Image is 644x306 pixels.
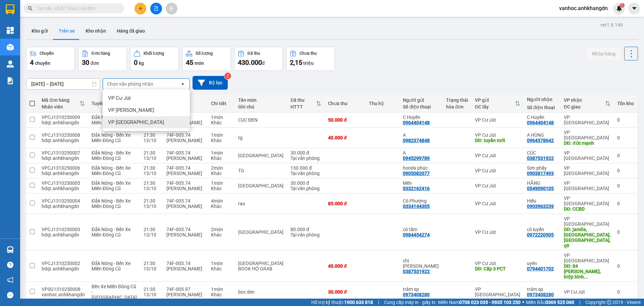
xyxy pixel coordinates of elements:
div: VP Cư Jút [475,201,520,206]
div: Tại văn phòng [290,156,321,161]
div: 74F-005.74 [166,180,204,186]
button: Nhập hàng [587,48,621,60]
div: uyên [527,261,557,266]
div: Tại văn phòng [290,186,321,191]
div: Số lượng [196,51,213,56]
div: 74F-005.74 [166,198,204,204]
span: VP Cư Jút [108,95,131,101]
div: 80.000 đ [290,227,321,232]
div: Người nhận [527,97,557,102]
div: 74F-005.74 [166,227,204,232]
div: A [403,150,439,156]
div: Khác [211,232,232,237]
div: 0549090105 [527,186,554,191]
div: [PERSON_NAME] [166,171,204,176]
sup: 2 [224,73,231,79]
div: VP [GEOGRAPHIC_DATA] [564,150,610,161]
div: 13/10 [144,232,160,237]
button: Đơn hàng30đơn [78,47,127,71]
div: cô luyến [527,227,557,232]
span: 30 [82,58,89,67]
div: Thu hộ [369,101,396,106]
div: 13/10 [144,171,160,176]
img: logo-vxr [6,4,14,14]
div: 2 món [211,227,232,232]
span: Đắk Nông - Bến Xe Miền Đông Cũ [92,180,130,191]
th: Toggle SortBy [38,95,88,113]
div: HẰNG [527,180,557,186]
div: DĐ: jamila, khang điền, phú hữu, q9 [564,227,610,248]
div: 0 [617,117,634,123]
sup: 1 [620,3,625,8]
div: 21:30 [144,198,160,204]
div: VPCJ1310250009 [42,115,85,120]
div: 4 món [211,198,232,204]
div: VP Cư Jút [475,168,520,173]
span: chuyến [35,60,50,66]
div: VP [GEOGRAPHIC_DATA] [475,287,520,297]
div: 13/10 [144,204,160,209]
div: [PERSON_NAME] [166,138,204,143]
div: 0972220505 [527,232,554,237]
strong: 0708 023 035 - 0935 103 250 [459,300,521,305]
span: file-add [154,6,158,11]
div: 0 [617,168,634,173]
div: VPCJ1310250003 [42,227,85,232]
button: Kho nhận [80,23,111,39]
span: kg [139,60,144,66]
div: VPCJ1310250007 [42,150,85,156]
span: Hỗ trợ kỹ thuật: [311,299,373,306]
div: DĐ: Cấp 3 PCT [475,266,520,271]
input: Select a date range. [26,79,100,89]
div: 74F-005.74 [166,132,204,138]
div: 0982374848 [403,138,430,143]
div: 30.000 đ [290,180,321,186]
div: VP Cư Jút [475,132,520,138]
span: 2,15 [290,58,302,67]
div: Khác [211,186,232,191]
div: Trạng thái [446,97,468,103]
div: VP Cư Jút [475,183,520,188]
button: Hàng đã giao [111,23,150,39]
div: 1 món [211,115,232,120]
div: 13/10 [144,186,160,191]
span: Miền Bắc [526,299,574,306]
div: ĐC giao [564,104,605,110]
span: 0 [134,58,138,67]
div: Số điện thoại [403,104,439,110]
span: copyright [607,300,611,305]
div: C Huyền [403,115,439,120]
div: Đã thu [248,51,260,56]
div: VP [GEOGRAPHIC_DATA] [564,115,610,125]
div: 50.000 đ [328,117,362,123]
div: C Huyền [527,115,557,120]
div: 1 món [211,287,232,292]
div: 40.000 đ [328,263,362,269]
div: Chọn văn phòng nhận [107,81,153,87]
div: 0984454274 [403,232,430,237]
div: hdqt.anhkhangdn [42,266,85,271]
div: VP Cư Jút [475,229,520,235]
div: BOOK HỘ GRAB [238,266,284,271]
span: Cung cấp máy in - giấy in: [384,299,436,306]
div: hdqt.anhkhangdn [42,171,85,176]
span: 1 [621,3,623,8]
div: Khác [211,292,232,297]
div: 1 món [211,132,232,138]
span: vanhoc.anhkhangdn [554,4,613,12]
div: 0973408280 [527,292,554,297]
span: Đắk Nông - Bến Xe Miền Đông Cũ [92,261,130,271]
div: 13/10 [144,292,160,297]
div: 0973408280 [403,292,430,297]
span: đơn [91,60,99,66]
div: 0964378642 [527,138,554,143]
div: Tại văn phòng [290,232,321,237]
div: 30.000 đ [290,150,321,156]
div: Đã thu [290,97,316,103]
div: Khối lượng [144,51,164,56]
div: 0 [617,201,634,206]
span: VP [GEOGRAPHIC_DATA] [108,119,164,126]
div: CÚC [527,150,557,156]
div: Sơn phẩy [527,165,557,171]
div: 2 món [211,165,232,171]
